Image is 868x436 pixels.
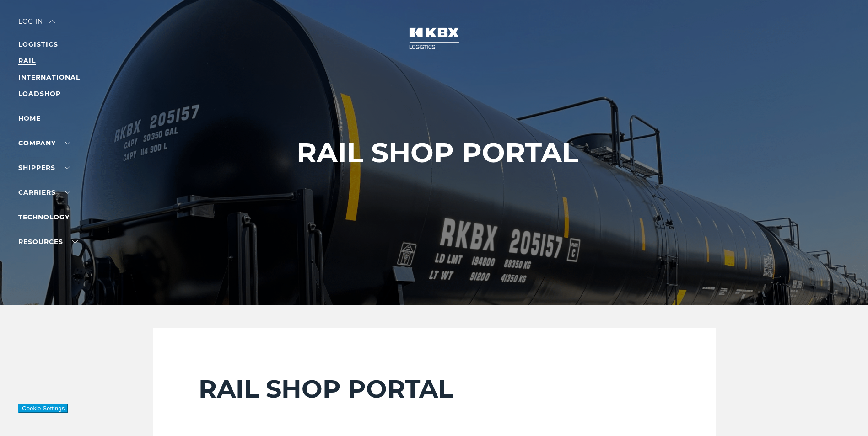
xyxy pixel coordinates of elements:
[18,73,80,81] a: INTERNATIONAL
[18,139,70,147] a: Company
[49,20,55,23] img: arrow
[18,90,61,98] a: LOADSHOP
[18,114,41,122] a: Home
[18,238,78,246] a: RESOURCES
[18,40,58,48] a: LOGISTICS
[199,374,670,404] h2: RAIL SHOP PORTAL
[18,404,68,413] button: Cookie Settings
[18,18,55,32] div: Log in
[18,213,70,221] a: Technology
[18,164,70,172] a: SHIPPERS
[400,18,469,58] img: kbx logo
[18,188,70,197] a: Carriers
[18,57,36,65] a: RAIL
[297,137,578,168] h1: RAIL SHOP PORTAL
